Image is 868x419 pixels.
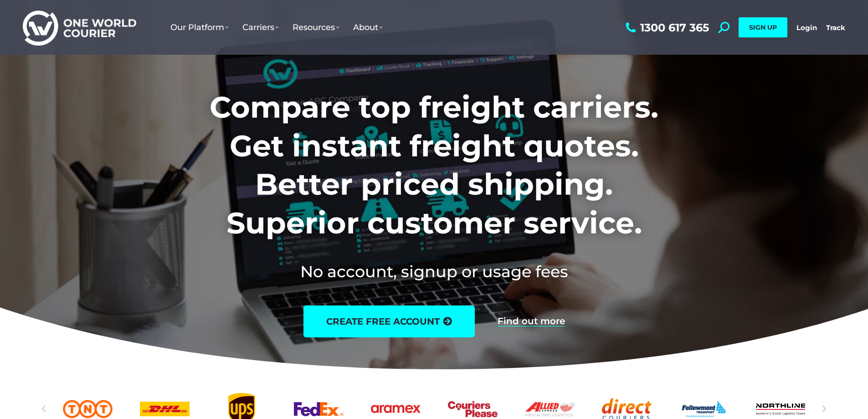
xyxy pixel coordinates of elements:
h1: Compare top freight carriers. Get instant freight quotes. Better priced shipping. Superior custom... [149,88,719,242]
a: Carriers [236,13,286,41]
a: 1300 617 365 [623,22,709,33]
h2: No account, signup or usage fees [149,260,719,283]
a: SIGN UP [739,17,787,37]
a: Login [796,23,817,32]
span: Our Platform [170,22,229,32]
span: Resources [293,22,339,32]
a: Track [826,23,845,32]
a: create free account [303,305,475,337]
a: About [346,13,390,41]
img: One World Courier [23,9,136,46]
a: Find out more [498,316,565,326]
span: About [353,22,383,32]
a: Resources [286,13,346,41]
span: Carriers [242,22,279,32]
span: SIGN UP [749,23,777,31]
a: Our Platform [164,13,236,41]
